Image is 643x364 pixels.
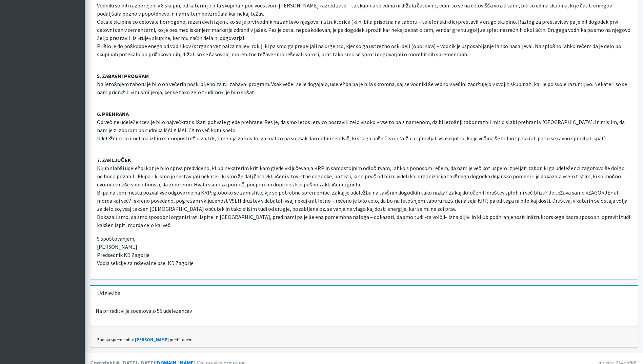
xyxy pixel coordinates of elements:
[97,235,631,267] p: S spoštovanjem, [PERSON_NAME] Predsednik KD Zagorje Vodja sekcije za reševalne pse, KD Zagorje
[90,301,638,320] p: Na prireditvi je sodelovalo 55 udeležencev.
[97,148,631,229] p: Kljub slabši udeležbi kot je bilo sprva predvideno, kljub nekaterim kritikam glede vključevanja K...
[97,290,121,297] h3: Udeležba
[97,73,149,79] strong: 5. ZABAVNI PROGRAM
[97,102,631,142] p: Od večine udeležencev, je bilo največkrat slišati pohvale glede prehrane. Res je, da smo letos le...
[97,157,132,163] strong: 7. ZAKLJUČEK
[97,64,631,96] p: Na letošnjem taboru je bilo ob večerih poskrbljeno za t.i. zabavni program. Vsak večer se je doga...
[135,337,169,342] a: [PERSON_NAME]
[97,110,129,117] strong: 6. PREHRANA
[97,337,194,342] small: Zadnja sprememba: pred 1 dnem.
